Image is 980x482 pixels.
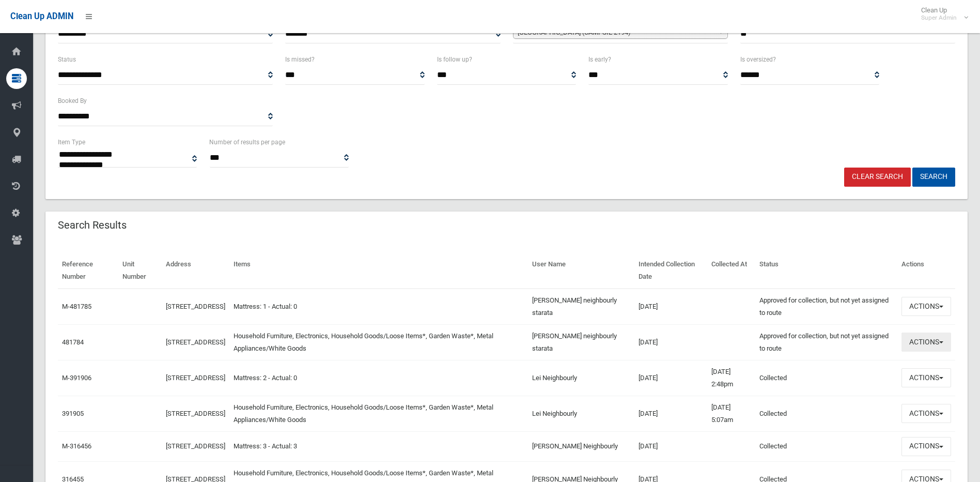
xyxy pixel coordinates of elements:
[229,360,528,396] td: Mattress: 2 - Actual: 0
[634,360,707,396] td: [DATE]
[901,437,951,456] button: Actions
[58,137,85,148] label: Item Type
[229,396,528,431] td: Household Furniture, Electronics, Household Goods/Loose Items*, Garden Waste*, Metal Appliances/W...
[229,324,528,360] td: Household Furniture, Electronics, Household Goods/Loose Items*, Garden Waste*, Metal Appliances/W...
[528,396,634,431] td: Lei Neighbourly
[166,442,225,450] a: [STREET_ADDRESS]
[901,333,951,352] button: Actions
[166,338,225,346] a: [STREET_ADDRESS]
[634,253,707,289] th: Intended Collection Date
[58,253,118,289] th: Reference Number
[45,215,139,235] header: Search Results
[755,431,897,461] td: Collected
[166,374,225,382] a: [STREET_ADDRESS]
[437,54,472,65] label: Is follow up?
[528,253,634,289] th: User Name
[740,54,776,65] label: Is oversized?
[707,253,755,289] th: Collected At
[901,297,951,316] button: Actions
[634,396,707,431] td: [DATE]
[588,54,611,65] label: Is early?
[62,410,84,417] a: 391905
[707,360,755,396] td: [DATE] 2:48pm
[229,431,528,461] td: Mattress: 3 - Actual: 3
[58,54,76,65] label: Status
[528,360,634,396] td: Lei Neighbourly
[707,396,755,431] td: [DATE] 5:07am
[755,360,897,396] td: Collected
[901,368,951,387] button: Actions
[285,54,315,65] label: Is missed?
[162,253,229,289] th: Address
[755,253,897,289] th: Status
[921,14,957,22] small: Super Admin
[634,431,707,461] td: [DATE]
[528,324,634,360] td: [PERSON_NAME] neighbourly starata
[916,6,967,22] span: Clean Up
[901,404,951,423] button: Actions
[62,338,84,346] a: 481784
[844,168,911,187] a: Clear Search
[10,11,73,21] span: Clean Up ADMIN
[755,289,897,325] td: Approved for collection, but not yet assigned to route
[62,442,91,450] a: M-316456
[62,303,91,310] a: M-481785
[528,431,634,461] td: [PERSON_NAME] Neighbourly
[58,95,87,107] label: Booked By
[166,303,225,310] a: [STREET_ADDRESS]
[209,137,285,148] label: Number of results per page
[897,253,955,289] th: Actions
[118,253,162,289] th: Unit Number
[912,168,955,187] button: Search
[634,289,707,325] td: [DATE]
[528,289,634,325] td: [PERSON_NAME] neighbourly starata
[229,289,528,325] td: Mattress: 1 - Actual: 0
[755,324,897,360] td: Approved for collection, but not yet assigned to route
[634,324,707,360] td: [DATE]
[166,410,225,417] a: [STREET_ADDRESS]
[62,374,91,382] a: M-391906
[755,396,897,431] td: Collected
[229,253,528,289] th: Items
